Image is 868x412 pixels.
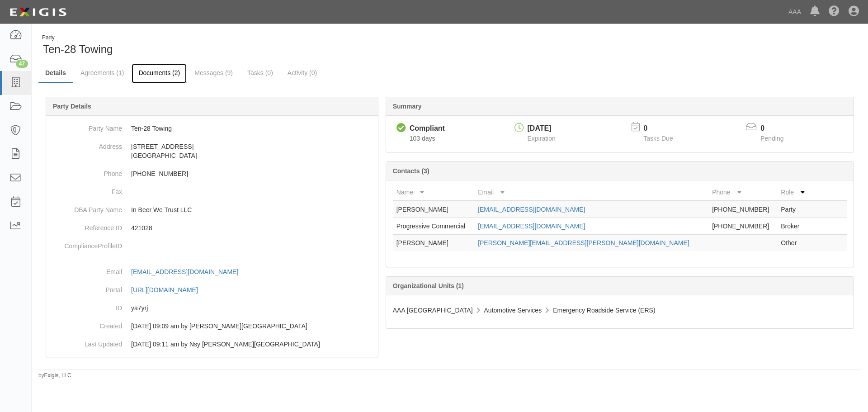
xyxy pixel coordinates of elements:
td: [PERSON_NAME] [393,201,474,218]
a: [PERSON_NAME][EMAIL_ADDRESS][PERSON_NAME][DOMAIN_NAME] [478,239,689,246]
dt: Party Name [50,119,122,133]
a: [EMAIL_ADDRESS][DOMAIN_NAME] [478,206,585,213]
a: Details [38,64,73,83]
dt: ID [50,299,122,313]
dd: ya7yrj [50,299,374,317]
td: Other [777,235,811,251]
a: AAA [784,3,806,21]
span: Since 06/11/2025 [410,135,435,142]
dd: 06/04/2025 09:09 am by Nsy Archibong-Usoro [50,317,374,335]
a: [EMAIL_ADDRESS][DOMAIN_NAME] [478,223,585,230]
a: Documents (2) [132,64,187,83]
dt: DBA Party Name [50,201,122,214]
div: Party [42,34,113,42]
i: Help Center - Complianz [829,6,840,17]
small: by [38,372,71,379]
span: Tasks Due [643,135,673,142]
p: 421028 [131,223,374,232]
td: [PHONE_NUMBER] [708,201,777,218]
dt: Phone [50,165,122,178]
div: 47 [16,60,28,68]
p: In Beer We Trust LLC [131,205,374,214]
b: Organizational Units (1) [393,282,464,289]
span: Ten-28 Towing [43,43,113,55]
dt: Fax [50,183,122,196]
a: Tasks (0) [241,64,280,82]
b: Party Details [53,103,91,110]
td: Party [777,201,811,218]
b: Contacts (3) [393,167,429,175]
i: Compliant [396,123,406,133]
span: Expiration [528,135,556,142]
div: [DATE] [528,123,556,134]
a: Exigis, LLC [44,372,71,379]
p: 0 [643,123,684,134]
img: logo-5460c22ac91f19d4615b14bd174203de0afe785f0fc80cf4dbbc73dc1793850b.png [7,4,69,20]
a: Activity (0) [281,64,324,82]
td: [PERSON_NAME] [393,235,474,251]
div: Compliant [410,123,445,134]
dt: Last Updated [50,335,122,349]
span: Pending [760,135,783,142]
dd: Ten-28 Towing [50,119,374,137]
th: Phone [708,184,777,201]
span: Automotive Services [484,307,542,314]
dt: Email [50,263,122,276]
dd: [STREET_ADDRESS] [GEOGRAPHIC_DATA] [50,137,374,165]
div: [EMAIL_ADDRESS][DOMAIN_NAME] [131,267,238,276]
b: Summary [393,103,422,110]
a: Agreements (1) [74,64,131,82]
p: 0 [760,123,795,134]
td: Broker [777,218,811,235]
td: Progressive Commercial [393,218,474,235]
dt: Address [50,137,122,151]
a: [URL][DOMAIN_NAME] [131,286,208,294]
dt: Portal [50,281,122,294]
a: Messages (9) [188,64,240,82]
th: Name [393,184,474,201]
a: [EMAIL_ADDRESS][DOMAIN_NAME] [131,268,248,275]
dd: 06/04/2025 09:11 am by Nsy Archibong-Usoro [50,335,374,353]
td: [PHONE_NUMBER] [708,218,777,235]
dt: Reference ID [50,219,122,232]
dt: Created [50,317,122,331]
dt: ComplianceProfileID [50,237,122,251]
th: Role [777,184,811,201]
span: Emergency Roadside Service (ERS) [553,307,655,314]
div: Ten-28 Towing [38,34,443,57]
th: Email [474,184,708,201]
span: AAA [GEOGRAPHIC_DATA] [393,307,473,314]
dd: [PHONE_NUMBER] [50,165,374,183]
